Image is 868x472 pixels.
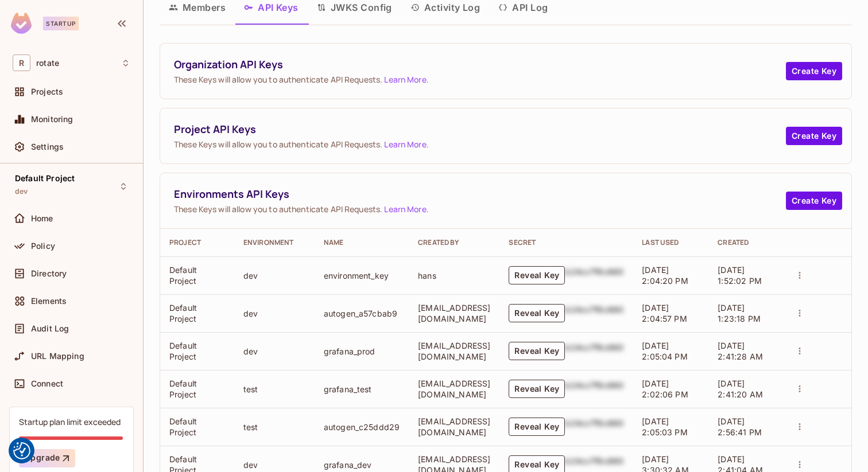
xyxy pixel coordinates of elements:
[642,416,688,437] span: [DATE] 2:05:03 PM
[234,256,315,294] td: dev
[384,74,426,85] a: Learn More
[509,238,623,247] div: Secret
[642,303,687,323] span: [DATE] 2:04:57 PM
[718,238,773,247] div: Created
[565,418,623,436] div: b24cc7f8c660
[324,238,400,247] div: Name
[718,265,762,286] span: [DATE] 1:52:02 PM
[315,370,409,408] td: grafana_test
[160,370,234,408] td: Default Project
[718,341,763,361] span: [DATE] 2:41:28 AM
[718,416,762,437] span: [DATE] 2:56:41 PM
[31,142,64,151] span: Settings
[160,332,234,370] td: Default Project
[315,256,409,294] td: environment_key
[384,204,426,214] a: Learn More
[509,304,565,322] button: Reveal Key
[31,214,53,223] span: Home
[43,17,79,30] div: Startup
[169,238,225,247] div: Project
[11,13,32,34] img: SReyMgAAAABJRU5ErkJggg==
[565,342,623,360] div: b24cc7f8c660
[31,269,67,278] span: Directory
[234,370,315,408] td: test
[174,139,786,150] span: These Keys will allow you to authenticate API Requests. .
[31,115,73,124] span: Monitoring
[36,58,59,68] span: Workspace: rotate
[786,192,842,210] button: Create Key
[786,127,842,145] button: Create Key
[409,408,499,446] td: [EMAIL_ADDRESS][DOMAIN_NAME]
[792,267,808,283] button: actions
[509,342,565,360] button: Reveal Key
[792,419,808,435] button: actions
[718,379,763,399] span: [DATE] 2:41:20 AM
[160,408,234,446] td: Default Project
[792,343,808,359] button: actions
[174,74,786,85] span: These Keys will allow you to authenticate API Requests. .
[509,266,565,284] button: Reveal Key
[31,297,67,306] span: Elements
[718,303,761,323] span: [DATE] 1:23:18 PM
[786,62,842,80] button: Create Key
[642,238,699,247] div: Last Used
[409,332,499,370] td: [EMAIL_ADDRESS][DOMAIN_NAME]
[792,381,808,397] button: actions
[642,341,688,361] span: [DATE] 2:05:04 PM
[13,54,30,71] span: R
[418,238,490,247] div: Created By
[315,332,409,370] td: grafana_prod
[234,294,315,332] td: dev
[13,442,30,459] img: Revisit consent button
[642,379,688,399] span: [DATE] 2:02:06 PM
[31,324,69,333] span: Audit Log
[19,416,121,427] div: Startup plan limit exceeded
[642,265,688,286] span: [DATE] 2:04:20 PM
[409,370,499,408] td: [EMAIL_ADDRESS][DOMAIN_NAME]
[509,380,565,398] button: Reveal Key
[792,305,808,321] button: actions
[15,174,75,183] span: Default Project
[13,442,30,459] button: Consent Preferences
[315,408,409,446] td: autogen_c25ddd29
[174,122,786,136] span: Project API Keys
[509,418,565,436] button: Reveal Key
[174,57,786,72] span: Organization API Keys
[384,139,426,150] a: Learn More
[15,187,28,196] span: dev
[174,187,786,201] span: Environments API Keys
[565,304,623,322] div: b24cc7f8c660
[31,241,55,251] span: Policy
[234,408,315,446] td: test
[31,379,63,388] span: Connect
[409,256,499,294] td: hans
[31,87,63,96] span: Projects
[160,256,234,294] td: Default Project
[565,266,623,284] div: b24cc7f8c660
[19,449,75,467] button: Upgrade
[409,294,499,332] td: [EMAIL_ADDRESS][DOMAIN_NAME]
[174,204,786,214] span: These Keys will allow you to authenticate API Requests. .
[31,352,84,361] span: URL Mapping
[160,294,234,332] td: Default Project
[315,294,409,332] td: autogen_a57cbab9
[243,238,305,247] div: Environment
[234,332,315,370] td: dev
[565,380,623,398] div: b24cc7f8c660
